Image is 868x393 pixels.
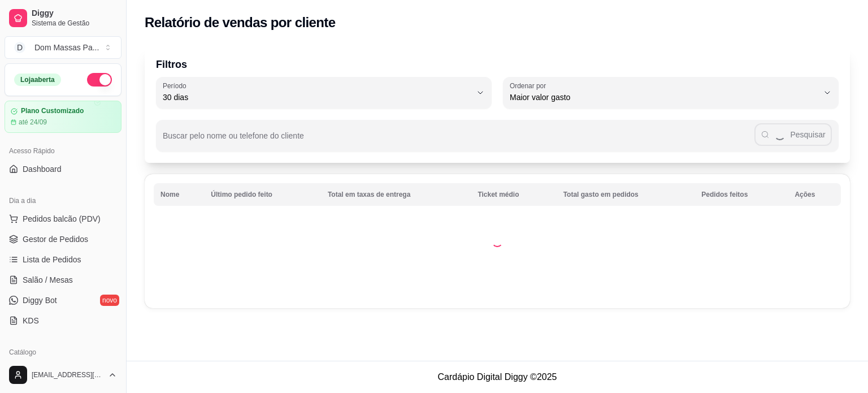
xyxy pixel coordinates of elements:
[5,343,121,361] div: Catálogo
[163,92,471,103] span: 30 dias
[5,5,121,32] a: DiggySistema de Gestão
[32,19,117,28] span: Sistema de Gestão
[5,251,121,269] a: Lista de Pedidos
[510,81,550,90] label: Ordenar por
[145,14,336,32] h2: Relatório de vendas por cliente
[5,192,121,210] div: Dia a dia
[156,77,492,109] button: Período30 dias
[5,142,121,160] div: Acesso Rápido
[5,291,121,309] a: Diggy Botnovo
[5,312,121,330] a: KDS
[23,213,101,224] span: Pedidos balcão (PDV)
[14,42,25,53] span: D
[34,42,99,53] div: Dom Massas Pa ...
[14,74,61,86] div: Loja aberta
[5,230,121,248] a: Gestor de Pedidos
[510,92,818,103] span: Maior valor gasto
[5,101,121,133] a: Plano Customizadoaté 24/09
[5,36,121,59] button: Select a team
[87,73,112,87] button: Alterar Status
[503,77,839,109] button: Ordenar porMaior valor gasto
[23,234,88,245] span: Gestor de Pedidos
[23,315,39,326] span: KDS
[5,271,121,289] a: Salão / Mesas
[19,118,47,127] article: até 24/09
[32,8,117,19] span: Diggy
[5,361,121,388] button: [EMAIL_ADDRESS][DOMAIN_NAME]
[23,274,73,286] span: Salão / Mesas
[163,135,754,146] input: Buscar pelo nome ou telefone do cliente
[127,361,868,393] footer: Cardápio Digital Diggy © 2025
[492,236,503,247] div: Loading
[23,163,62,175] span: Dashboard
[5,210,121,228] button: Pedidos balcão (PDV)
[5,160,121,178] a: Dashboard
[156,57,839,72] p: Filtros
[21,107,84,115] article: Plano Customizado
[23,254,81,265] span: Lista de Pedidos
[23,295,57,306] span: Diggy Bot
[163,81,190,90] label: Período
[32,370,103,379] span: [EMAIL_ADDRESS][DOMAIN_NAME]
